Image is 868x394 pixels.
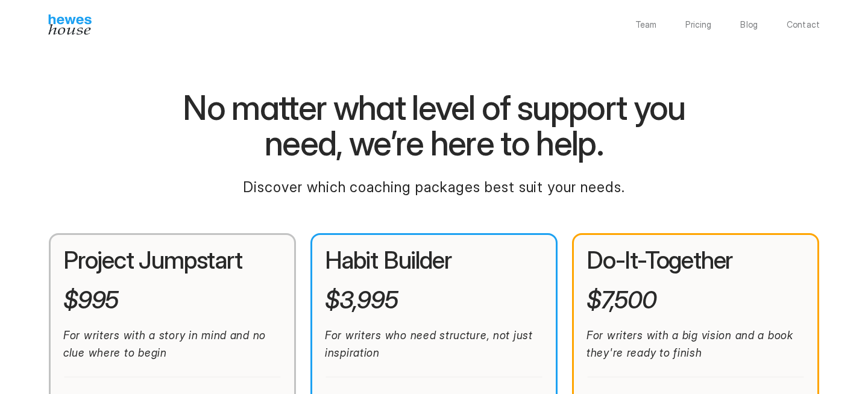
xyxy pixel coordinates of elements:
[685,20,711,29] a: Pricing
[63,248,281,273] h2: Project Jumpstart
[63,285,118,314] em: $995
[740,20,758,29] a: Blog
[325,285,398,314] em: $3,995
[587,285,656,314] em: $7,500
[325,329,536,359] em: For writers who need structure, not just inspiration
[48,14,92,35] img: Hewes House’s book coach services offer creative writing courses, writing class to learn differen...
[63,329,269,359] em: For writers with a story in mind and no clue where to begin
[635,20,657,29] a: Team
[223,176,645,199] p: Discover which coaching packages best suit your needs.
[587,329,797,359] em: For writers with a big vision and a book they're ready to finish
[148,90,720,162] h1: No matter what level of support you need, we’re here to help.
[325,248,543,273] h2: Habit Builder
[587,248,805,273] h2: Do-It-Together
[787,20,820,29] a: Contact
